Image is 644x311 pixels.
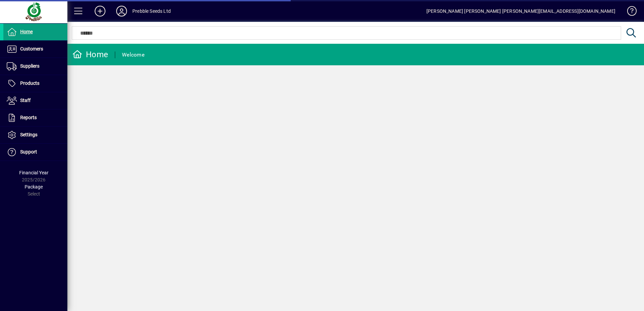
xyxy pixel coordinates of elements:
button: Profile [111,5,132,17]
div: Prebble Seeds Ltd [132,6,171,16]
span: Staff [20,98,31,103]
span: Financial Year [19,170,49,175]
span: Settings [20,132,37,137]
span: Products [20,80,39,86]
span: Support [20,149,37,154]
a: Suppliers [3,58,67,75]
span: Suppliers [20,63,39,69]
a: Knowledge Base [622,1,636,23]
a: Settings [3,127,67,143]
a: Staff [3,92,67,109]
button: Add [89,5,111,17]
a: Products [3,75,67,92]
span: Customers [20,46,43,51]
div: [PERSON_NAME] [PERSON_NAME] [PERSON_NAME][EMAIL_ADDRESS][DOMAIN_NAME] [426,6,615,16]
span: Home [20,29,33,34]
a: Support [3,144,67,161]
a: Customers [3,41,67,58]
span: Reports [20,115,37,120]
span: Package [25,184,43,189]
div: Welcome [122,49,144,60]
a: Reports [3,109,67,126]
div: Home [72,49,108,60]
